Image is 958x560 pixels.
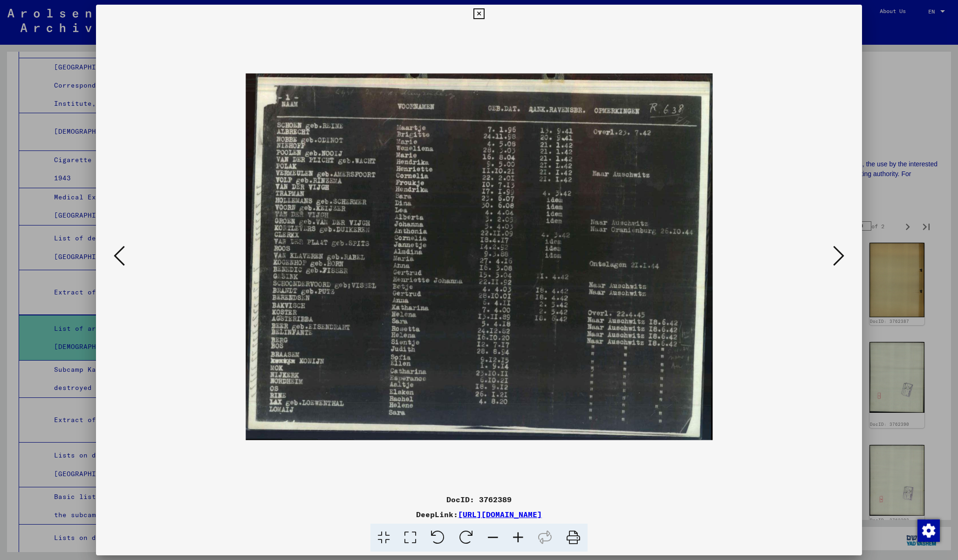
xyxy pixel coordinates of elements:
div: DeepLink: [96,509,862,520]
img: Change consent [917,519,940,542]
a: [URL][DOMAIN_NAME] [458,510,542,519]
div: DocID: 3762389 [96,494,862,505]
